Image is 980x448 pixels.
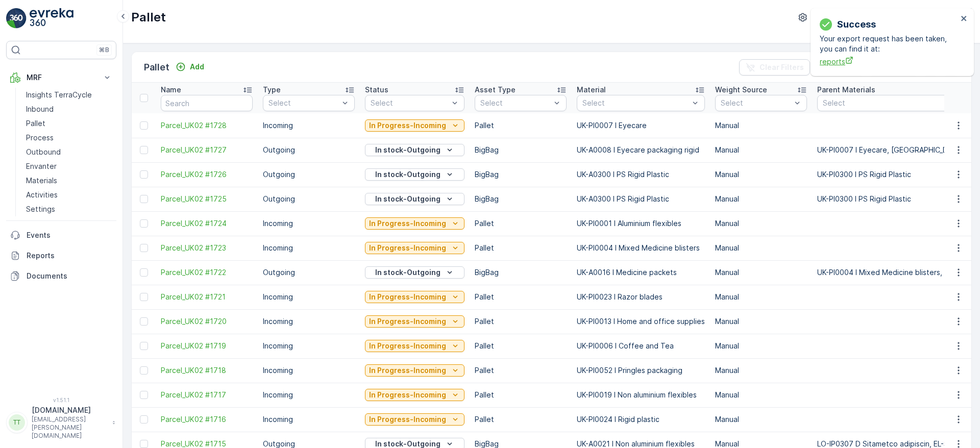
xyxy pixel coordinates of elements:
p: UK-PI0007 I Eyecare [577,120,705,131]
p: BigBag [475,169,567,180]
a: Parcel_UK02 #1721 [161,292,253,302]
button: In stock-Outgoing [365,144,464,156]
p: Incoming [263,218,355,229]
a: Inbound [22,102,116,116]
p: Material [577,85,606,95]
p: [EMAIL_ADDRESS][PERSON_NAME][DOMAIN_NAME] [32,415,107,440]
p: Name [161,85,181,95]
button: In Progress-Incoming [365,340,464,352]
a: Parcel_UK02 #1723 [161,243,253,253]
div: Toggle Row Selected [140,415,148,424]
p: Incoming [263,341,355,351]
p: Manual [715,365,807,376]
p: Manual [715,243,807,253]
p: Pallet [475,120,567,131]
p: In Progress-Incoming [369,390,446,400]
p: Manual [715,145,807,155]
p: In Progress-Incoming [369,365,446,376]
p: Activities [26,190,58,200]
p: Select [371,98,449,108]
p: In stock-Outgoing [375,145,440,155]
div: Toggle Row Selected [140,268,148,277]
p: Select [582,98,689,108]
p: Incoming [263,243,355,253]
p: BigBag [475,267,567,278]
p: Type [263,85,281,95]
p: Incoming [263,390,355,400]
div: Toggle Row Selected [140,440,148,448]
p: Manual [715,292,807,302]
p: Manual [715,218,807,229]
p: UK-A0008 I Eyecare packaging rigid [577,145,705,155]
p: In stock-Outgoing [375,169,440,180]
span: v 1.51.1 [6,397,116,403]
p: Events [27,230,112,240]
p: Manual [715,120,807,131]
a: Parcel_UK02 #1722 [161,267,253,278]
button: In Progress-Incoming [365,413,464,426]
button: In stock-Outgoing [365,193,464,205]
p: In Progress-Incoming [369,218,446,229]
a: Documents [6,266,116,286]
div: Toggle Row Selected [140,170,148,179]
span: Parcel_UK02 #1727 [161,145,253,155]
p: Settings [26,204,55,214]
p: Manual [715,169,807,180]
img: logo_light-DOdMpM7g.png [30,8,73,29]
div: Toggle Row Selected [140,146,148,154]
button: TT[DOMAIN_NAME][EMAIL_ADDRESS][PERSON_NAME][DOMAIN_NAME] [6,405,116,440]
p: BigBag [475,194,567,204]
p: Manual [715,267,807,278]
button: In Progress-Incoming [365,242,464,254]
p: ⌘B [99,46,109,54]
p: UK-A0300 I PS Rigid Plastic [577,194,705,204]
button: In Progress-Incoming [365,291,464,303]
a: Parcel_UK02 #1725 [161,194,253,204]
p: In Progress-Incoming [369,292,446,302]
p: Incoming [263,292,355,302]
button: MRF [6,67,116,88]
div: Toggle Row Selected [140,391,148,399]
button: In stock-Outgoing [365,168,464,181]
a: Process [22,131,116,145]
p: Select [268,98,339,108]
p: UK-PI0052 I Pringles packaging [577,365,705,376]
button: Add [171,61,208,73]
a: Reports [6,245,116,266]
p: Pallet [144,60,169,74]
a: Activities [22,188,116,202]
p: Documents [27,271,112,281]
p: In Progress-Incoming [369,243,446,253]
p: Incoming [263,365,355,376]
a: Parcel_UK02 #1719 [161,341,253,351]
button: Clear Filters [739,59,810,76]
p: Pallet [131,9,166,26]
p: Select [480,98,551,108]
a: Parcel_UK02 #1726 [161,169,253,180]
p: Incoming [263,414,355,425]
a: reports [820,56,958,67]
p: MRF [27,72,96,83]
p: Incoming [263,120,355,131]
p: Add [190,62,204,72]
p: Reports [27,251,112,261]
button: In Progress-Incoming [365,217,464,230]
button: In Progress-Incoming [365,364,464,377]
div: TT [9,414,25,431]
a: Parcel_UK02 #1716 [161,414,253,425]
span: Parcel_UK02 #1718 [161,365,253,376]
p: Manual [715,194,807,204]
a: Settings [22,202,116,216]
p: Asset Type [475,85,516,95]
p: Your export request has been taken, you can find it at: [820,34,958,54]
a: Parcel_UK02 #1724 [161,218,253,229]
p: Select [721,98,791,108]
p: Pallet [26,118,45,129]
p: Pallet [475,292,567,302]
div: Toggle Row Selected [140,121,148,130]
a: Parcel_UK02 #1717 [161,390,253,400]
p: BigBag [475,145,567,155]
